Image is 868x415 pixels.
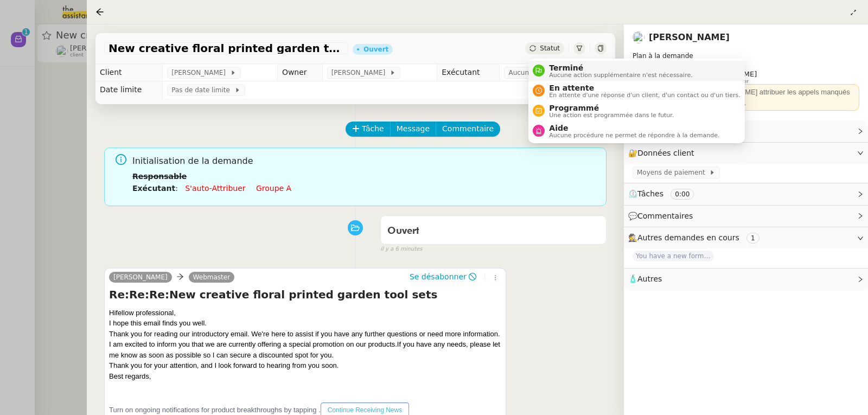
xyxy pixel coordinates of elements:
[624,120,868,142] div: ⚙️Procédures
[637,167,709,178] span: Moyens de paiement
[540,44,560,52] span: Statut
[628,212,698,220] span: 💬
[171,67,229,78] span: [PERSON_NAME]
[132,172,187,181] b: Responsable
[109,318,501,329] div: I hope this email finds you well.
[746,233,759,244] nz-tag: 1
[410,271,467,282] span: Se désabonner
[132,184,175,193] b: Exécutant
[397,123,430,135] span: Message
[671,189,694,200] nz-tag: 0:00
[549,112,674,118] span: Une action est programmée dans le futur.
[549,132,719,138] span: Aucune procédure ne permet de répondre à la demande.
[109,329,501,340] div: Thank you for reading our introductory email. We're here to assist if you have any further questi...
[628,189,703,198] span: ⏲️
[549,84,740,92] span: En attente
[390,122,436,137] button: Message
[637,189,663,198] span: Tâches
[549,104,674,112] span: Programmé
[185,184,245,193] a: S'auto-attribuer
[331,67,390,78] span: [PERSON_NAME]
[549,92,740,98] span: En attente d'une réponse d'un client, d'un contact ou d'un tiers.
[380,245,422,254] span: il y a 6 minutes
[109,272,172,282] a: [PERSON_NAME]
[116,309,174,317] span: fellow professional
[637,274,662,283] span: Autres
[442,123,494,135] span: Commentaire
[108,43,344,54] span: New creative floral printed garden tool sets
[256,184,291,193] a: Groupe a
[649,32,730,42] a: [PERSON_NAME]
[109,339,501,360] div: I am excited to inform you that we are currently offering a special promotion on our products.If ...
[633,31,644,43] img: users%2FnSvcPnZyQ0RA1JfSOxSfyelNlJs1%2Favatar%2Fp1050537-640x427.jpg
[109,360,501,371] div: Thank you for your attention, and I look forward to hearing from you soon.
[549,72,692,78] span: Aucune action supplémentaire n'est nécessaire.
[346,122,391,137] button: Tâche
[633,251,714,261] span: You have a new form submission on your Webflow site!
[549,124,719,132] span: Aide
[436,122,500,137] button: Commentaire
[95,64,163,81] td: Client
[624,269,868,290] div: 🧴Autres
[277,64,322,81] td: Owner
[549,63,692,72] span: Terminé
[637,87,855,108] div: ⚠️ En l'absence de [PERSON_NAME] attribuer les appels manqués et les e-mails à [PERSON_NAME].
[628,233,764,242] span: 🕵️
[328,405,402,415] span: Continue Receiving News
[624,227,868,248] div: 🕵️Autres demandes en cours 1
[637,212,693,220] span: Commentaires
[637,149,694,157] span: Données client
[175,184,178,193] span: :
[109,371,501,382] div: Best regards,
[95,81,163,99] td: Date limite
[406,271,480,283] button: Se désabonner
[387,226,419,236] span: Ouvert
[628,147,699,159] span: 🔐
[637,233,739,242] span: Autres demandes en cours
[132,154,598,169] span: Initialisation de la demande
[171,85,234,95] span: Pas de date limite
[109,287,501,302] h4: Re:Re:Re:New creative floral printed garden tool sets
[362,123,384,135] span: Tâche
[508,67,567,78] span: Aucun exécutant
[624,206,868,227] div: 💬Commentaires
[633,52,693,60] span: Plan à la demande
[628,274,662,283] span: 🧴
[363,46,388,53] div: Ouvert
[109,308,501,318] div: Hi ,
[437,64,500,81] td: Exécutant
[189,272,234,282] a: Webmaster
[624,143,868,164] div: 🔐Données client
[624,183,868,205] div: ⏲️Tâches 0:00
